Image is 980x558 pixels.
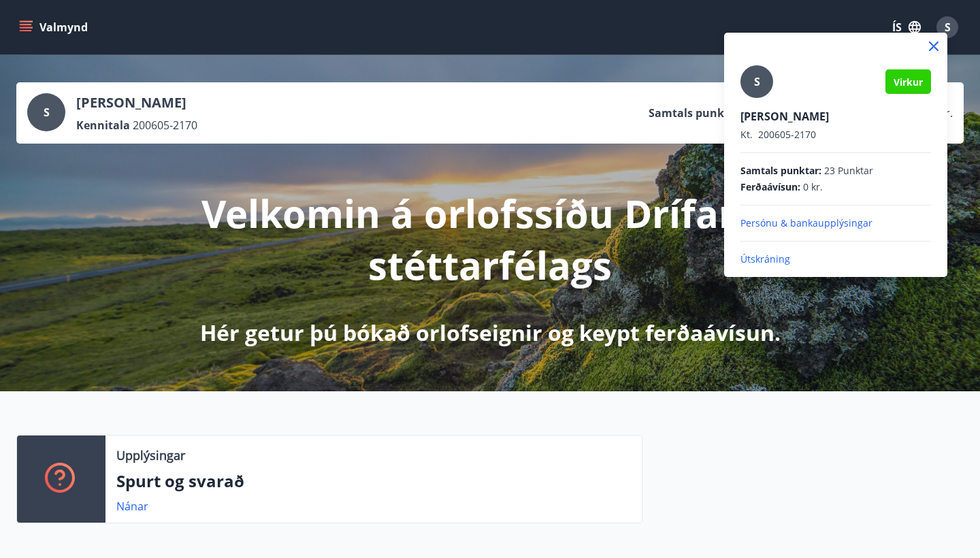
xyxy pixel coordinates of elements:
p: Útskráning [740,252,931,266]
p: 200605-2170 [740,128,931,142]
span: 0 kr. [803,180,823,194]
span: Kt. [740,128,753,141]
span: S [754,74,760,89]
span: 23 Punktar [824,164,873,178]
p: Persónu & bankaupplýsingar [740,216,931,230]
span: Samtals punktar : [740,164,821,178]
p: [PERSON_NAME] [740,109,931,124]
span: Virkur [894,76,923,88]
span: Ferðaávísun : [740,180,800,194]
